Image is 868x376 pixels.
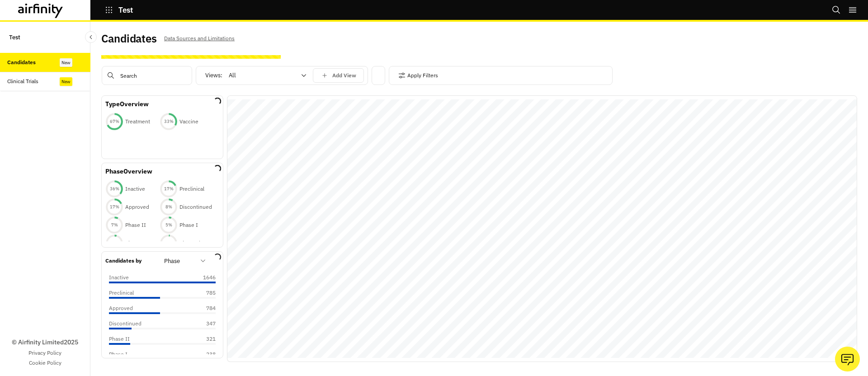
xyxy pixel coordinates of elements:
p: Phase I/II [179,239,205,247]
p: Phase III [125,239,148,247]
button: Search [832,2,841,18]
p: Discontinued [109,320,142,328]
p: Preclinical [109,289,134,297]
div: Views: [205,68,364,83]
button: save changes [313,68,364,83]
div: 4 % [105,240,123,246]
p: Preclinical [179,185,204,193]
p: 238 [193,350,216,358]
a: Privacy Policy [28,349,61,357]
p: Phase Overview [105,167,152,176]
p: Candidates by [105,257,142,265]
a: Cookie Policy [29,359,61,367]
p: Vaccine [179,117,198,126]
div: 33 % [160,118,178,125]
p: Phase I [109,350,127,358]
p: Test [118,6,133,14]
p: Phase II [109,335,130,343]
p: 347 [193,320,216,328]
p: 785 [193,289,216,297]
p: Approved [109,304,133,312]
button: Apply Filters [398,68,438,83]
div: 5 % [160,222,178,228]
p: Phase I [179,221,198,229]
p: Phase II [125,221,146,229]
div: Candidates [7,58,36,66]
p: Discontinued [179,203,212,211]
div: 36 % [105,186,123,192]
p: Treatment [125,117,150,126]
p: 321 [193,335,216,343]
p: Inactive [109,273,129,282]
div: 17 % [160,186,178,192]
button: Ask our analysts [835,347,860,371]
p: 1646 [193,273,216,282]
div: 7 % [105,222,123,228]
p: Inactive [125,185,145,193]
h2: Candidates [101,32,157,45]
div: New [60,58,72,67]
button: Close Sidebar [85,31,97,43]
div: 17 % [105,204,123,210]
button: Test [105,2,133,18]
p: 784 [193,304,216,312]
div: 67 % [105,118,123,125]
p: © Airfinity Limited 2025 [12,338,78,347]
div: 2 % [160,240,178,246]
div: Clinical Trials [7,77,38,85]
p: Data Sources and Limitations [164,33,235,43]
p: Type Overview [105,99,149,109]
div: New [60,77,72,86]
p: Test [9,29,20,46]
p: Approved [125,203,149,211]
p: Add View [332,72,356,79]
input: Search [102,66,192,85]
div: 8 % [160,204,178,210]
